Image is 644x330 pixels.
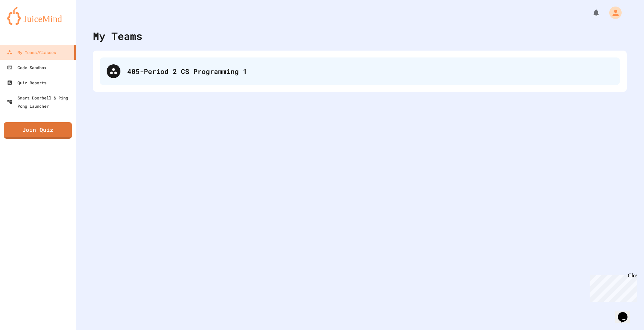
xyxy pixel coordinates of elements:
div: My Account [602,5,623,21]
div: 405-Period 2 CS Programming 1 [100,57,620,85]
div: My Teams/Classes [7,48,56,56]
img: logo-orange.svg [7,7,69,25]
div: 405-Period 2 CS Programming 1 [127,66,613,76]
div: Code Sandbox [7,63,46,72]
iframe: chat widget [587,273,637,302]
div: My Notifications [579,7,602,19]
div: Quiz Reports [7,78,46,87]
iframe: chat widget [615,302,637,323]
div: Chat with us now!Close [3,3,47,44]
div: My Teams [93,28,142,44]
div: Smart Doorbell & Ping Pong Launcher [7,94,73,110]
a: Join Quiz [4,122,72,139]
